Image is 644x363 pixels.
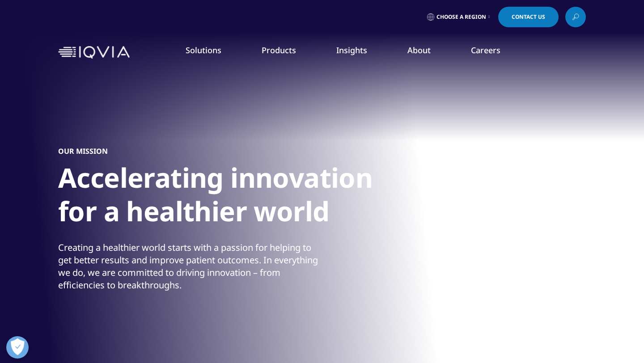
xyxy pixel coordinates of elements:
[336,45,367,55] a: Insights
[498,7,559,27] a: Contact Us
[186,45,221,55] a: Solutions
[407,45,431,55] a: About
[133,31,586,73] nav: Primary
[512,14,545,20] span: Contact Us
[471,45,500,55] a: Careers
[58,147,108,156] h5: OUR MISSION
[58,46,130,59] img: IQVIA Healthcare Information Technology and Pharma Clinical Research Company
[262,45,296,55] a: Products
[58,241,320,291] div: Creating a healthier world starts with a passion for helping to get better results and improve pa...
[6,336,29,359] button: Open Preferences
[436,13,486,21] span: Choose a Region
[58,161,394,233] h1: Accelerating innovation for a healthier world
